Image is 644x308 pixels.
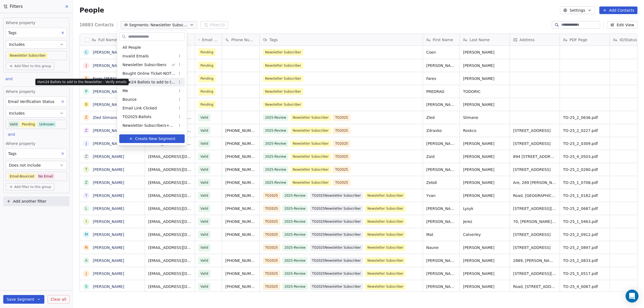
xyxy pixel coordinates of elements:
span: Email Link Clicked [123,105,157,111]
span: Invalid Emails [123,53,149,59]
span: Newsletter Subscribers [123,62,166,68]
span: All People [123,45,141,50]
button: Create New Segment [119,134,185,143]
span: Bounce [123,97,137,102]
span: TO2025-Ballots [123,114,151,120]
span: Bought Online Ticket-NOT on mailing list [123,71,176,76]
div: Suggestions [119,43,185,130]
p: Ham24 Ballots to add to the Newsletter - Verify emails [38,80,127,84]
span: Newsletter Subscribers+TO25Ballot [123,123,176,128]
span: Ham24 Ballots to add to the Newsletter - Verify emails [123,79,176,85]
span: Create New Segment [135,136,175,142]
span: Me [123,88,128,94]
